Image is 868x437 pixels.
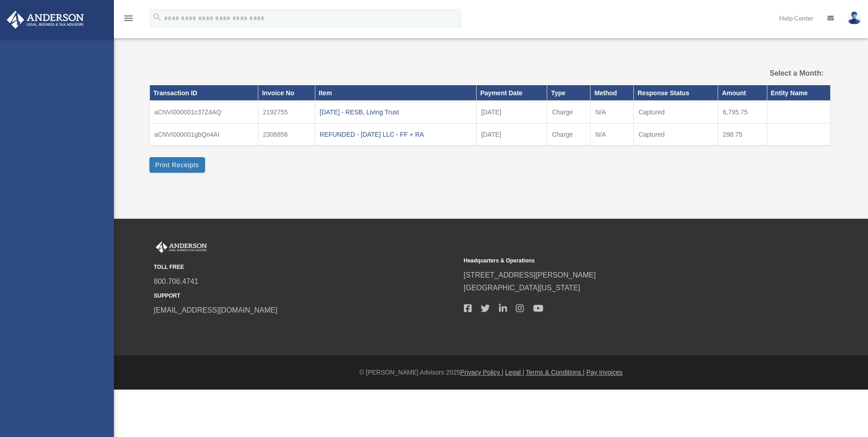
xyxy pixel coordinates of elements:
th: Invoice No [258,85,315,101]
div: [DATE] - RESB, Living Trust [320,106,472,118]
th: Amount [718,85,767,101]
td: Captured [634,123,718,146]
td: aCNVI000001c37Z4AQ [149,101,258,123]
th: Payment Date [476,85,547,101]
th: Response Status [634,85,718,101]
td: Charge [547,101,591,123]
a: Privacy Policy | [460,369,503,376]
img: Anderson Advisors Platinum Portal [154,242,209,253]
a: Pay Invoices [586,369,622,376]
a: [EMAIL_ADDRESS][DOMAIN_NAME] [154,306,277,314]
small: SUPPORT [154,291,457,301]
small: Headquarters & Operations [464,256,767,266]
td: Charge [547,123,591,146]
td: 298.75 [718,123,767,146]
th: Item [315,85,476,101]
div: REFUNDED - [DATE] LLC - FF + RA [320,128,472,141]
a: menu [123,16,134,24]
a: 800.706.4741 [154,278,199,285]
img: User Pic [847,11,861,25]
i: menu [123,13,134,24]
th: Type [547,85,591,101]
td: N/A [591,123,634,146]
td: [DATE] [476,101,547,123]
td: N/A [591,101,634,123]
td: 2192755 [258,101,315,123]
label: Select a Month: [724,67,823,80]
a: Terms & Conditions | [526,369,585,376]
th: Method [591,85,634,101]
td: 2308856 [258,123,315,146]
a: [STREET_ADDRESS][PERSON_NAME] [464,271,596,279]
a: Legal | [505,369,524,376]
th: Entity Name [767,85,830,101]
td: [DATE] [476,123,547,146]
i: search [152,12,162,22]
th: Transaction ID [149,85,258,101]
a: [GEOGRAPHIC_DATA][US_STATE] [464,284,580,292]
td: Captured [634,101,718,123]
img: Anderson Advisors Platinum Portal [4,11,87,29]
td: aCNVI000001gbQn4AI [149,123,258,146]
small: TOLL FREE [154,262,457,272]
button: Print Receipts [149,157,205,173]
div: © [PERSON_NAME] Advisors 2025 [114,367,868,378]
td: 6,795.75 [718,101,767,123]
